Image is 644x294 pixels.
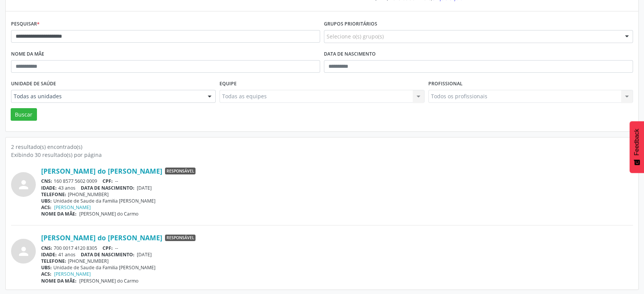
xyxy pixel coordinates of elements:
button: Feedback - Mostrar pesquisa [630,121,644,173]
div: [PHONE_NUMBER] [41,191,633,198]
span: Todas as unidades [14,93,200,100]
span: Responsável [165,235,195,241]
i: person [17,178,30,192]
label: Data de nascimento [324,48,376,60]
span: IDADE: [41,251,57,258]
span: [DATE] [137,185,152,191]
span: Selecione o(s) grupo(s) [327,32,384,40]
a: [PERSON_NAME] do [PERSON_NAME] [41,233,162,242]
span: ACS: [41,271,51,277]
span: CPF: [103,178,113,184]
span: Feedback [633,129,640,155]
span: UBS: [41,198,52,204]
span: IDADE: [41,185,57,191]
a: [PERSON_NAME] [54,204,91,211]
span: ACS: [41,204,51,211]
label: Profissional [428,78,463,90]
div: 43 anos [41,185,633,191]
a: [PERSON_NAME] do [PERSON_NAME] [41,167,162,175]
span: -- [115,245,118,251]
span: [DATE] [137,251,152,258]
div: 700 0017 4120 8305 [41,245,633,251]
div: 41 anos [41,251,633,258]
span: DATA DE NASCIMENTO: [81,185,135,191]
div: Unidade de Saude da Familia [PERSON_NAME] [41,264,633,271]
label: Nome da mãe [11,48,44,60]
span: UBS: [41,264,52,271]
div: Unidade de Saude da Familia [PERSON_NAME] [41,198,633,204]
span: Responsável [165,168,195,174]
span: CNS: [41,245,52,251]
span: NOME DA MÃE: [41,278,77,284]
span: -- [115,178,118,184]
label: Unidade de saúde [11,78,56,90]
div: [PHONE_NUMBER] [41,258,633,264]
label: Grupos prioritários [324,18,377,30]
div: 2 resultado(s) encontrado(s) [11,143,633,151]
label: Equipe [219,78,237,90]
span: DATA DE NASCIMENTO: [81,251,135,258]
span: CNS: [41,178,52,184]
span: NOME DA MÃE: [41,211,77,217]
label: Pesquisar [11,18,40,30]
button: Buscar [11,108,37,121]
span: CPF: [103,245,113,251]
span: [PERSON_NAME] do Carmo [79,278,138,284]
a: [PERSON_NAME] [54,271,91,277]
span: TELEFONE: [41,191,66,198]
span: TELEFONE: [41,258,66,264]
span: [PERSON_NAME] do Carmo [79,211,138,217]
div: Exibindo 30 resultado(s) por página [11,151,633,159]
i: person [17,244,30,258]
div: 160 8577 5602 0009 [41,178,633,184]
